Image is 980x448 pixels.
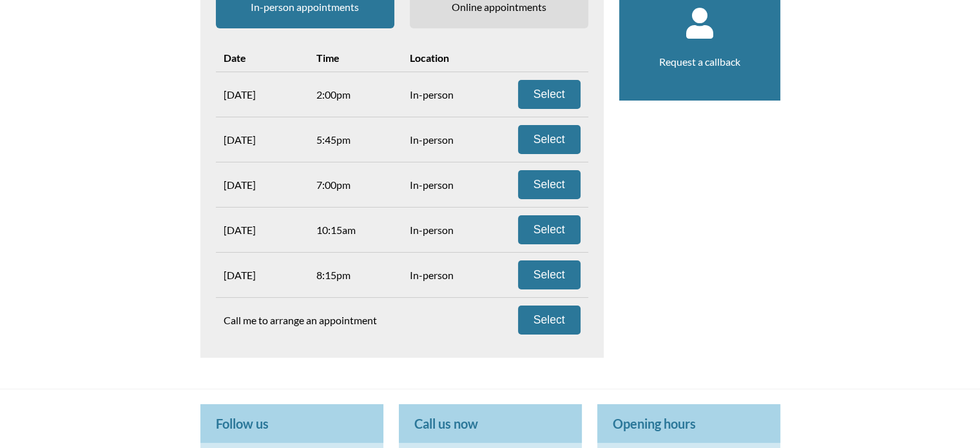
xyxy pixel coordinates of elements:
div: In-person [402,216,495,244]
button: Select Sat 27 Sep 2:00pm in-person [518,80,581,109]
div: In-person [402,81,495,108]
div: In-person [402,171,495,199]
div: Call me to arrange an appointment [216,306,495,334]
button: Select Thu 2 Oct 10:15am in-person [518,215,581,244]
div: [DATE] [216,216,309,244]
div: [DATE] [216,261,309,289]
div: 10:15am [309,216,402,244]
button: Select callback [518,306,581,335]
div: Date [216,44,309,72]
p: Opening hours [597,404,780,443]
button: Select Fri 3 Oct 8:15pm in-person [518,260,581,289]
p: Call us now [399,404,582,443]
div: 5:45pm [309,126,402,153]
div: [DATE] [216,81,309,108]
div: 8:15pm [309,261,402,289]
div: 7:00pm [309,171,402,199]
div: [DATE] [216,171,309,199]
p: Follow us [200,404,383,443]
a: Request a callback [659,55,740,68]
button: Select Wed 1 Oct 7:00pm in-person [518,170,581,199]
div: 2:00pm [309,81,402,108]
div: Location [402,44,495,72]
div: In-person [402,261,495,289]
button: Select Wed 1 Oct 5:45pm in-person [518,125,581,154]
div: In-person [402,126,495,153]
div: Time [309,44,402,72]
div: [DATE] [216,126,309,153]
